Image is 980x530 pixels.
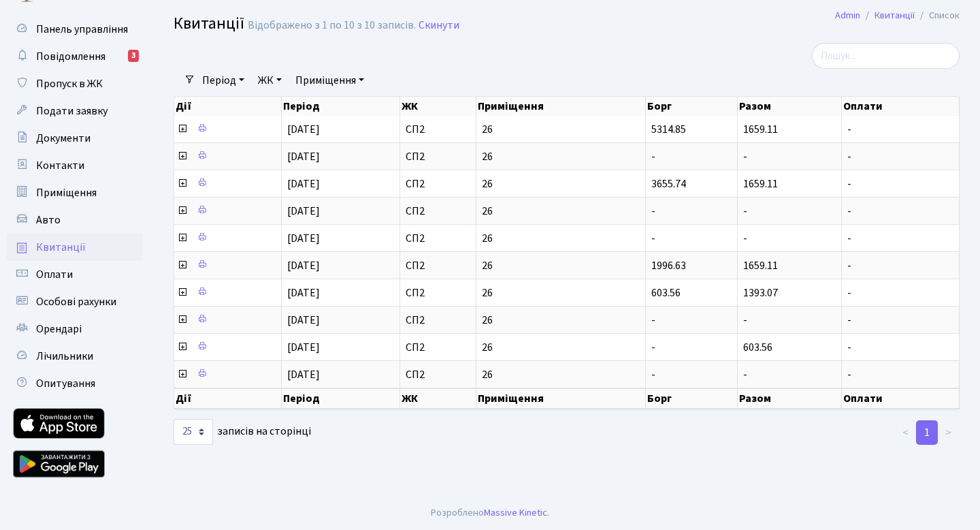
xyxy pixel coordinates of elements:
span: - [847,124,953,135]
span: - [743,231,747,246]
span: 603.56 [651,285,681,300]
span: [DATE] [287,176,320,191]
th: Період [282,388,400,409]
span: СП2 [406,315,470,326]
li: Список [915,8,960,23]
a: Скинути [419,19,459,32]
a: ЖК [252,69,287,92]
a: Опитування [7,370,143,397]
th: Борг [646,97,738,116]
span: - [651,313,655,328]
span: [DATE] [287,285,320,300]
span: Документи [36,131,91,146]
span: СП2 [406,233,470,244]
span: - [847,178,953,189]
span: СП2 [406,260,470,271]
a: Квитанції [875,8,915,22]
span: 26 [482,287,640,298]
th: Разом [738,97,842,116]
span: Оплати [36,267,73,282]
a: Квитанції [7,234,143,261]
span: [DATE] [287,231,320,246]
span: Панель управління [36,22,128,37]
span: 1996.63 [651,258,686,273]
a: Оплати [7,261,143,288]
span: 26 [482,369,640,380]
a: Період [197,69,250,92]
span: Квитанції [36,240,86,255]
select: записів на сторінці [174,419,213,445]
th: Оплати [842,388,960,409]
span: 26 [482,315,640,326]
span: [DATE] [287,340,320,355]
span: - [847,233,953,244]
a: Лічильники [7,343,143,370]
span: - [651,149,655,164]
span: 1659.11 [743,258,778,273]
a: Контакти [7,152,143,179]
label: записів на сторінці [174,419,311,445]
span: [DATE] [287,204,320,219]
span: - [847,287,953,298]
th: Дії [174,97,282,116]
a: Повідомлення3 [7,43,143,70]
span: СП2 [406,287,470,298]
a: Документи [7,125,143,152]
nav: breadcrumb [815,1,980,30]
span: - [651,340,655,355]
div: 3 [128,50,139,62]
th: ЖК [400,97,476,116]
a: Подати заявку [7,97,143,125]
span: СП2 [406,124,470,135]
span: 603.56 [743,340,772,355]
span: - [651,367,655,382]
span: [DATE] [287,258,320,273]
span: Приміщення [36,185,97,200]
span: Контакти [36,158,84,173]
span: - [847,260,953,271]
span: [DATE] [287,313,320,328]
span: 1659.11 [743,176,778,191]
span: - [847,342,953,353]
span: - [743,313,747,328]
span: Особові рахунки [36,294,116,309]
span: - [743,367,747,382]
span: [DATE] [287,149,320,164]
span: - [847,315,953,326]
span: - [847,151,953,162]
th: Приміщення [476,388,646,409]
a: Орендарі [7,315,143,343]
span: 1393.07 [743,285,778,300]
span: 3655.74 [651,176,686,191]
th: Період [282,97,400,116]
span: 26 [482,151,640,162]
a: Панель управління [7,16,143,43]
span: СП2 [406,151,470,162]
th: Разом [738,388,842,409]
th: ЖК [400,388,476,409]
th: Приміщення [476,97,646,116]
a: Massive Kinetic [484,505,547,520]
th: Оплати [842,97,960,116]
span: 26 [482,178,640,189]
span: СП2 [406,369,470,380]
span: - [743,149,747,164]
span: Квитанції [174,12,244,35]
a: 1 [916,420,938,445]
a: Авто [7,206,143,234]
a: Admin [835,8,860,22]
span: Подати заявку [36,104,108,119]
span: 26 [482,124,640,135]
span: - [743,204,747,219]
span: - [651,204,655,219]
span: 26 [482,342,640,353]
span: СП2 [406,342,470,353]
span: Опитування [36,376,95,391]
div: Розроблено . [431,505,549,520]
span: - [651,231,655,246]
span: СП2 [406,206,470,217]
div: Відображено з 1 по 10 з 10 записів. [248,19,416,32]
span: Авто [36,213,61,228]
input: Пошук... [812,43,960,69]
a: Приміщення [7,179,143,206]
